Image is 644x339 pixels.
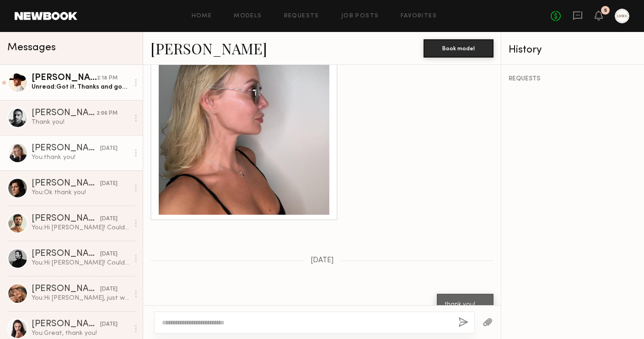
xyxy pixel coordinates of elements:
[32,74,97,83] div: [PERSON_NAME]
[97,74,118,83] div: 2:18 PM
[97,109,118,118] div: 2:06 PM
[32,153,129,162] div: You: thank you!
[7,42,56,53] span: Messages
[192,13,212,19] a: Home
[32,285,100,294] div: [PERSON_NAME]
[32,259,129,267] div: You: Hi [PERSON_NAME]! Could you send us three raw unedited selfies of you wearing sunglasses? Fr...
[32,320,100,329] div: [PERSON_NAME]
[100,250,118,259] div: [DATE]
[100,215,118,223] div: [DATE]
[509,45,637,55] div: History
[32,179,100,188] div: [PERSON_NAME]
[234,13,262,19] a: Models
[100,180,118,188] div: [DATE]
[150,38,267,58] a: [PERSON_NAME]
[100,320,118,329] div: [DATE]
[100,285,118,294] div: [DATE]
[604,8,607,13] div: 5
[284,13,319,19] a: Requests
[100,144,118,153] div: [DATE]
[445,300,485,310] div: thank you!
[311,257,334,265] span: [DATE]
[32,144,100,153] div: [PERSON_NAME]
[32,118,129,127] div: Thank you!
[32,329,129,338] div: You: Great, thank you!
[341,13,379,19] a: Job Posts
[32,83,129,91] div: Unread: Got it. Thanks and good luck!
[32,188,129,197] div: You: Ok thank you!
[32,294,129,302] div: You: Hi [PERSON_NAME], just wanted to reach out one last time - are you able to send us those sel...
[32,223,129,232] div: You: Hi [PERSON_NAME]! Could you send us three raw unedited selfies of you wearing sunglasses? Fr...
[32,109,97,118] div: [PERSON_NAME]
[424,39,494,58] button: Book model
[401,13,437,19] a: Favorites
[424,44,494,52] a: Book model
[32,249,100,259] div: [PERSON_NAME]
[509,76,637,82] div: REQUESTS
[32,214,100,223] div: [PERSON_NAME]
